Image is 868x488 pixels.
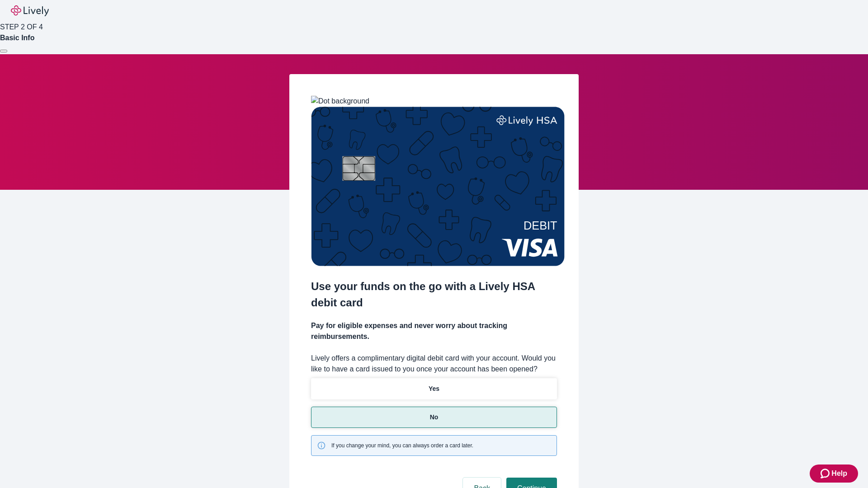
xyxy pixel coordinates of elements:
img: Dot background [311,96,369,107]
p: No [430,413,439,422]
label: Lively offers a complimentary digital debit card with your account. Would you like to have a card... [311,353,557,375]
button: No [311,407,557,428]
span: If you change your mind, you can always order a card later. [331,441,473,450]
svg: Zendesk support icon [821,468,831,479]
button: Yes [311,378,557,399]
img: Debit card [311,107,565,266]
img: Lively [11,5,49,16]
p: Yes [429,384,439,394]
span: Help [831,468,847,479]
h4: Pay for eligible expenses and never worry about tracking reimbursements. [311,320,557,342]
h2: Use your funds on the go with a Lively HSA debit card [311,278,557,311]
button: Zendesk support iconHelp [810,465,858,483]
